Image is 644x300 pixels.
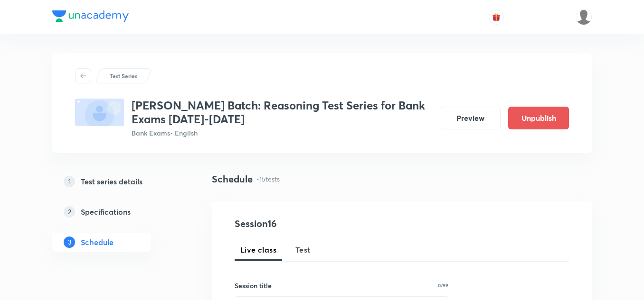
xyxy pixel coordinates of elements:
a: 1Test series details [52,172,181,191]
h3: [PERSON_NAME] Batch: Reasoning Test Series for Bank Exams [DATE]-[DATE] [132,99,432,126]
img: Company Logo [52,10,129,22]
p: 1 [64,176,75,187]
h5: Specifications [81,206,131,218]
h5: Schedule [81,236,114,248]
p: 2 [64,206,75,218]
p: Test Series [110,72,137,80]
p: • 15 tests [256,174,280,184]
img: fallback-thumbnail.png [75,99,124,126]
h4: Schedule [212,172,253,186]
h4: Session 16 [235,217,408,231]
button: avatar [489,9,504,25]
button: Preview [440,107,501,129]
a: Company Logo [52,10,129,24]
p: Bank Exams • English [132,128,432,138]
span: Test [295,244,311,255]
img: avatar [492,13,501,21]
p: 0/99 [438,283,448,288]
h6: Session title [235,281,272,291]
p: 3 [64,236,75,248]
img: Kriti [576,9,592,25]
a: 2Specifications [52,202,181,221]
button: Unpublish [508,107,569,129]
span: Live class [240,244,276,255]
h5: Test series details [81,176,142,187]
